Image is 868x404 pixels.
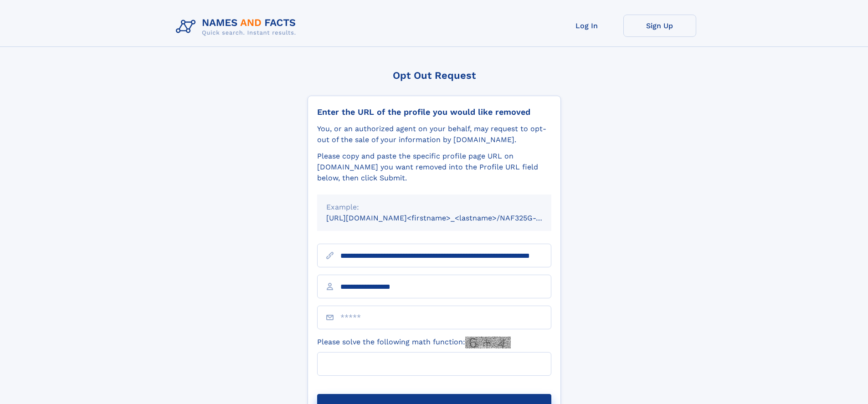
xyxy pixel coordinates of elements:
[317,337,511,348] label: Please solve the following math function:
[326,202,542,213] div: Example:
[317,107,551,117] div: Enter the URL of the profile you would like removed
[317,123,551,145] div: You, or an authorized agent on your behalf, may request to opt-out of the sale of your informatio...
[308,70,561,81] div: Opt Out Request
[317,151,551,184] div: Please copy and paste the specific profile page URL on [DOMAIN_NAME] you want removed into the Pr...
[550,15,623,37] a: Log In
[326,214,569,222] small: [URL][DOMAIN_NAME]<firstname>_<lastname>/NAF325G-xxxxxxxx
[623,15,696,37] a: Sign Up
[172,15,303,39] img: Logo Names and Facts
